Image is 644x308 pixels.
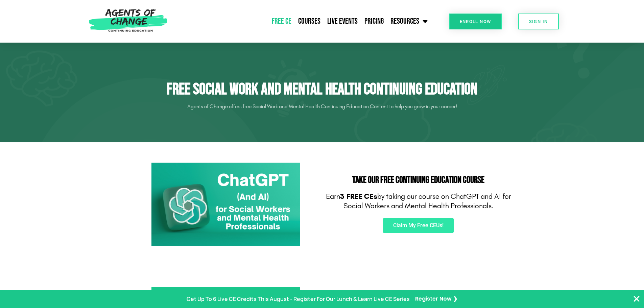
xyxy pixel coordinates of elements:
a: Claim My Free CEUs! [383,218,454,233]
span: Claim My Free CEUs! [393,223,444,228]
p: Get Up To 6 Live CE Credits This August - Register For Our Lunch & Learn Live CE Series [187,294,410,304]
p: Agents of Change offers free Social Work and Mental Health Continuing Education Content to help y... [133,101,511,112]
a: Free CE [268,13,295,30]
h2: Take Our FREE Continuing Education Course [326,175,511,185]
span: SIGN IN [529,19,548,24]
p: Earn by taking our course on ChatGPT and AI for Social Workers and Mental Health Professionals. [326,192,511,211]
a: Resources [387,13,431,30]
a: Courses [295,13,324,30]
a: Pricing [361,13,387,30]
a: Register Now ❯ [415,294,457,304]
a: Live Events [324,13,361,30]
button: Close Banner [633,295,641,303]
a: Enroll Now [449,14,502,29]
a: SIGN IN [518,14,559,29]
span: Enroll Now [460,19,491,24]
h1: Free Social Work and Mental Health Continuing Education [133,80,511,99]
nav: Menu [171,13,431,30]
b: 3 FREE CEs [340,192,377,201]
